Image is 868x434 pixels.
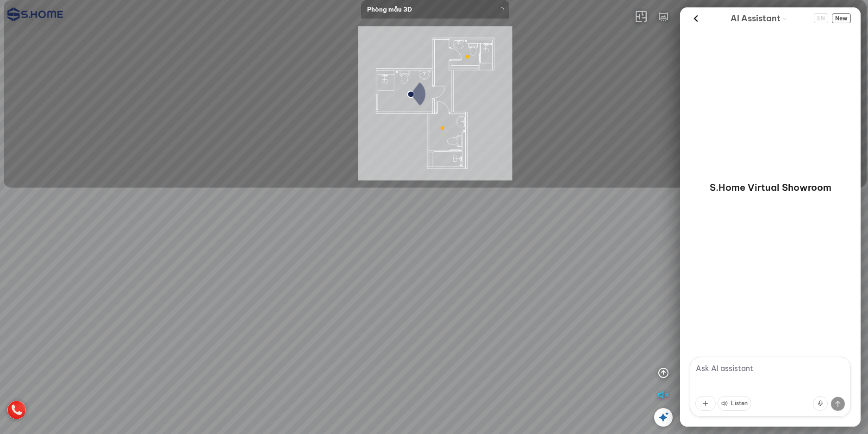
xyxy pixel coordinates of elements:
img: hotline_icon_VCHHFN9JCFPE.png [7,401,26,419]
button: Change language [814,13,828,23]
span: EN [814,13,828,23]
span: AI Assistant [731,12,781,25]
p: S.Home Virtual Showroom [710,181,831,194]
div: AI Guide options [731,11,788,25]
img: logo [7,7,63,21]
span: New [832,13,851,23]
button: Listen [718,396,751,411]
button: New Chat [832,13,851,23]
